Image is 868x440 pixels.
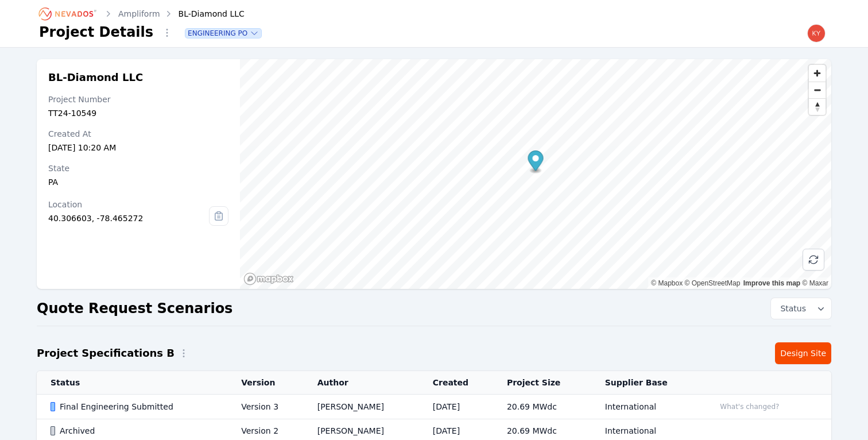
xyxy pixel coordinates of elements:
h1: Project Details [39,23,153,41]
button: Reset bearing to north [809,98,826,115]
td: [DATE] [419,395,493,419]
div: [DATE] 10:20 AM [48,142,228,153]
div: Final Engineering Submitted [51,401,222,412]
button: Zoom out [809,82,826,98]
button: Status [771,298,831,319]
th: Status [37,371,227,395]
a: Maxar [802,279,828,287]
a: Mapbox [651,279,683,287]
div: Location [48,199,209,210]
div: 40.306603, -78.465272 [48,213,209,224]
th: Version [227,371,303,395]
th: Supplier Base [591,371,702,395]
a: Improve this map [743,279,800,287]
h2: BL-Diamond LLC [48,71,228,84]
div: PA [48,176,228,188]
td: Version 3 [227,395,303,419]
button: Engineering PO [185,29,261,38]
div: Project Number [48,94,228,105]
div: Map marker [528,150,543,174]
canvas: Map [240,59,831,289]
div: Created At [48,128,228,140]
th: Created [419,371,493,395]
span: Zoom out [809,82,826,98]
a: Ampliform [118,8,160,20]
a: OpenStreetMap [685,279,741,287]
h2: Quote Request Scenarios [37,299,232,318]
td: 20.69 MWdc [493,395,591,419]
a: Mapbox homepage [243,272,294,285]
div: TT24-10549 [48,107,228,119]
span: Status [776,303,806,314]
img: kyle.macdougall@nevados.solar [807,24,826,43]
div: State [48,163,228,174]
td: International [591,395,702,419]
div: Archived [51,425,222,437]
button: What's changed? [715,400,784,413]
tr: Final Engineering SubmittedVersion 3[PERSON_NAME][DATE]20.69 MWdcInternationalWhat's changed? [37,395,831,419]
button: Zoom in [809,65,826,82]
a: Design Site [775,342,831,364]
div: BL-Diamond LLC [162,8,245,20]
nav: Breadcrumb [39,5,245,23]
td: [PERSON_NAME] [304,395,419,419]
th: Author [304,371,419,395]
th: Project Size [493,371,591,395]
h2: Project Specifications B [37,345,175,361]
